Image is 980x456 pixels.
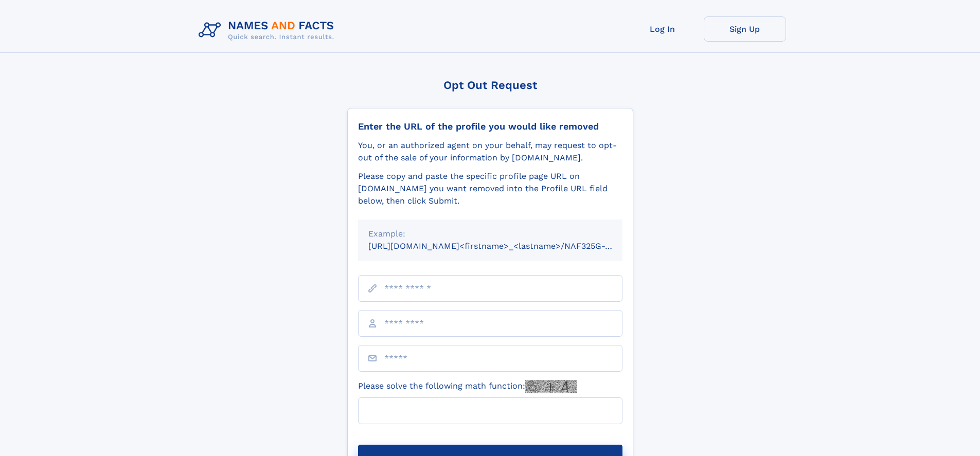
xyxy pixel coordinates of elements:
[621,16,704,42] a: Log In
[704,16,786,42] a: Sign Up
[194,16,343,44] img: Logo Names and Facts
[358,380,577,393] label: Please solve the following math function:
[358,121,622,132] div: Enter the URL of the profile you would like removed
[368,241,642,251] small: [URL][DOMAIN_NAME]<firstname>_<lastname>/NAF325G-xxxxxxxx
[358,170,622,207] div: Please copy and paste the specific profile page URL on [DOMAIN_NAME] you want removed into the Pr...
[358,139,622,164] div: You, or an authorized agent on your behalf, may request to opt-out of the sale of your informatio...
[347,79,633,92] div: Opt Out Request
[368,228,612,240] div: Example:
